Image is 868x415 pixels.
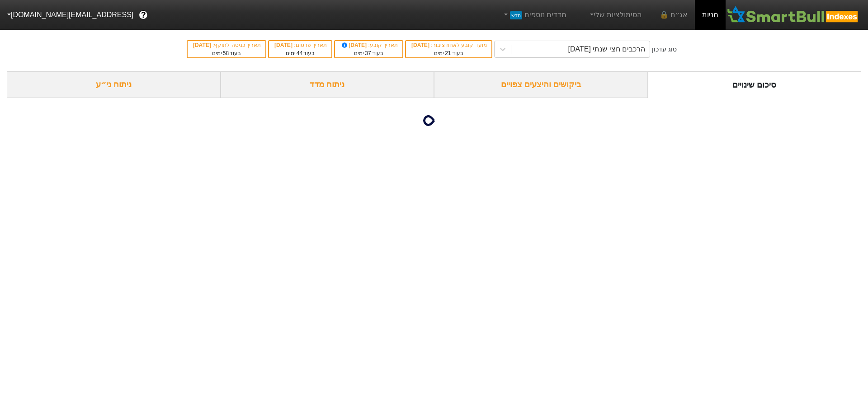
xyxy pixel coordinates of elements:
[445,50,451,56] span: 21
[365,50,371,56] span: 37
[297,50,302,56] span: 44
[340,41,398,49] div: תאריך קובע :
[192,49,261,57] div: בעוד ימים
[510,11,522,19] span: חדש
[274,42,294,48] span: [DATE]
[410,41,486,49] div: מועד קובע לאחוז ציבור :
[141,9,146,21] span: ?
[568,44,645,55] div: הרכבים חצי שנתי [DATE]
[7,71,221,98] div: ניתוח ני״ע
[274,41,327,49] div: תאריך פרסום :
[585,6,645,24] a: הסימולציות שלי
[434,71,648,98] div: ביקושים והיצעים צפויים
[498,6,570,24] a: מדדים נוספיםחדש
[274,49,327,57] div: בעוד ימים
[193,42,212,48] span: [DATE]
[221,71,434,98] div: ניתוח מדד
[192,41,261,49] div: תאריך כניסה לתוקף :
[423,110,445,131] img: loading...
[411,42,431,48] span: [DATE]
[648,71,862,98] div: סיכום שינויים
[223,50,229,56] span: 58
[340,42,368,48] span: [DATE]
[652,45,677,54] div: סוג עדכון
[340,49,398,57] div: בעוד ימים
[410,49,486,57] div: בעוד ימים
